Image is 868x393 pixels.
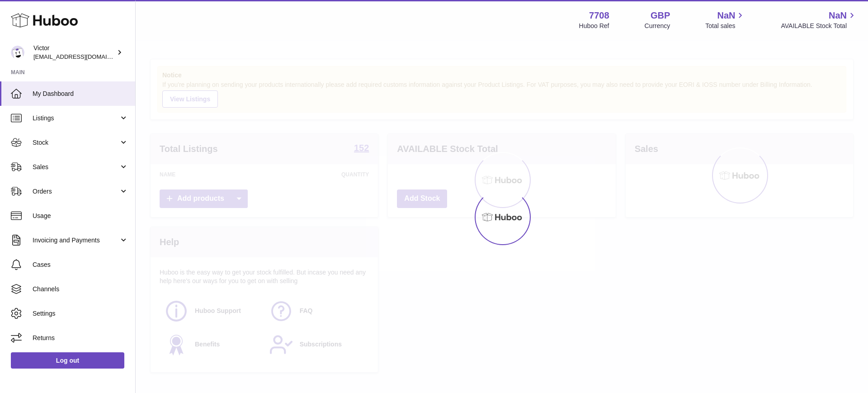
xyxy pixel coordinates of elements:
strong: 7708 [589,9,609,22]
span: NaN [717,9,735,22]
span: Listings [33,114,119,123]
span: NaN [829,9,847,22]
span: Stock [33,138,119,147]
span: Orders [33,187,119,196]
a: NaN AVAILABLE Stock Total [781,9,857,30]
a: Log out [11,352,124,369]
span: Sales [33,163,119,171]
span: My Dashboard [33,90,128,98]
span: Usage [33,212,128,220]
span: Returns [33,334,128,342]
strong: GBP [651,9,670,22]
div: Currency [645,22,670,30]
img: internalAdmin-7708@internal.huboo.com [11,46,24,59]
div: Huboo Ref [579,22,609,30]
a: NaN Total sales [705,9,745,30]
div: Victor [33,44,115,61]
span: [EMAIL_ADDRESS][DOMAIN_NAME] [33,53,133,60]
span: Cases [33,260,128,269]
span: Total sales [705,22,745,30]
span: AVAILABLE Stock Total [781,22,857,30]
span: Channels [33,285,128,294]
span: Settings [33,309,128,318]
span: Invoicing and Payments [33,236,119,245]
